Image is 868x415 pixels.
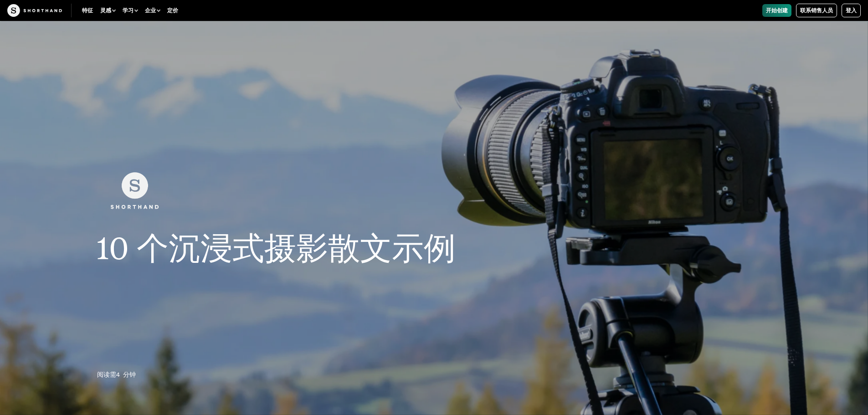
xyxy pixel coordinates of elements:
font: 阅读需4分钟 [97,371,136,378]
font: 企业 [145,7,156,14]
img: 工艺 [7,4,62,17]
a: 开始创建 [762,4,791,17]
a: 定价 [164,4,182,17]
font: 学习 [123,7,134,14]
font: 开始创建 [766,7,788,14]
button: 灵感 [97,4,119,17]
a: 联系销售人员 [796,4,837,17]
font: 灵感 [100,7,111,14]
a: 特征 [78,4,97,17]
button: 企业 [141,4,164,17]
font: 特征 [82,7,93,14]
button: 学习 [119,4,141,17]
font: 10 个沉浸式摄影散文示例 [97,229,456,267]
font: 登入 [846,7,857,14]
font: 定价 [167,7,178,14]
font: 联系销售人员 [800,7,833,14]
a: 登入 [842,4,861,17]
